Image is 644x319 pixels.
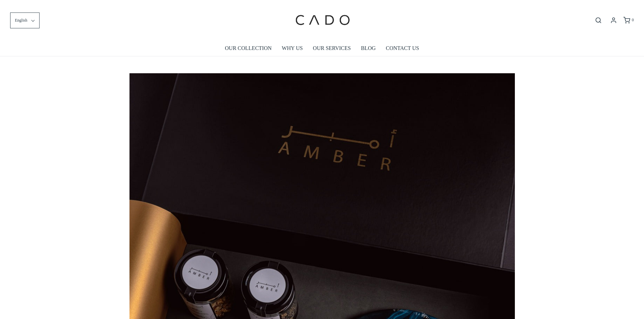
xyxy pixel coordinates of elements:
[10,12,40,28] button: English
[632,18,634,22] span: 0
[386,41,419,56] a: CONTACT US
[313,41,351,56] a: OUR SERVICES
[225,41,271,56] a: OUR COLLECTION
[361,41,376,56] a: BLOG
[592,17,604,24] button: Open search bar
[15,17,27,24] span: English
[623,17,634,24] a: 0
[282,41,303,56] a: WHY US
[293,5,351,35] img: cadogifting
